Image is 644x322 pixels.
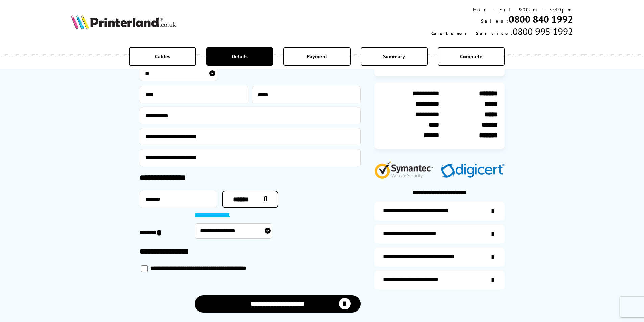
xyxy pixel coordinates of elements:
[374,248,505,267] a: additional-cables
[374,225,505,244] a: items-arrive
[383,53,405,60] span: Summary
[374,271,505,290] a: secure-website
[374,202,505,221] a: additional-ink
[431,7,573,13] div: Mon - Fri 9:00am - 5:30pm
[307,53,327,60] span: Payment
[512,25,573,38] span: 0800 995 1992
[431,30,512,36] span: Customer Service:
[232,53,248,60] span: Details
[460,53,482,60] span: Complete
[509,13,573,25] a: 0800 840 1992
[155,53,170,60] span: Cables
[71,14,176,29] img: Printerland Logo
[481,18,509,24] span: Sales:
